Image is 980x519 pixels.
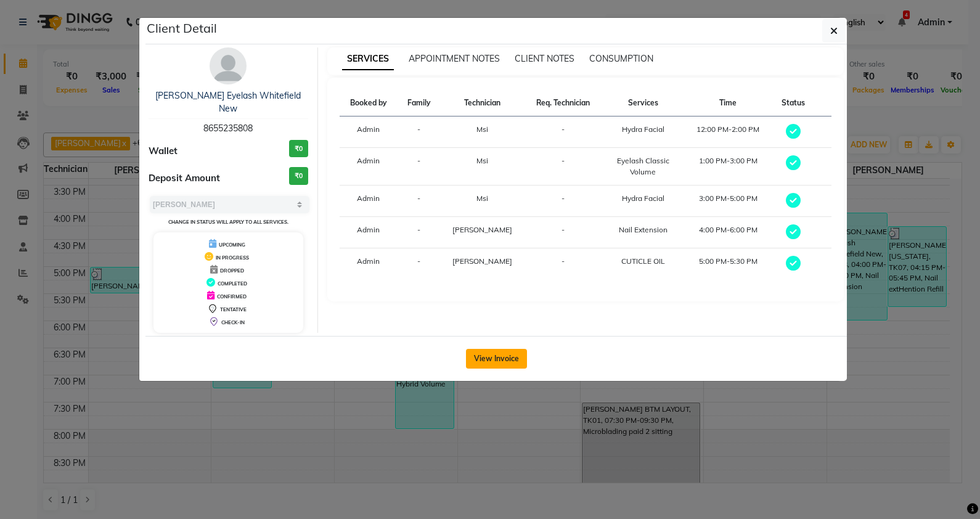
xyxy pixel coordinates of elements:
div: Hydra Facial [609,193,677,204]
div: Eyelash Classic Volume [609,155,677,178]
div: Nail Extension [609,224,677,235]
small: Change in status will apply to all services. [168,219,288,225]
span: APPOINTMENT NOTES [409,53,500,64]
td: Admin [340,148,398,186]
span: CONFIRMED [217,293,247,300]
div: CUTICLE OIL [609,256,677,267]
span: [PERSON_NAME] [452,256,512,266]
th: Services [602,90,685,116]
h3: ₹0 [289,167,308,185]
td: Admin [340,248,398,280]
h5: Client Detail [147,19,217,38]
th: Booked by [340,90,398,116]
td: Admin [340,186,398,217]
span: COMPLETED [218,280,247,287]
span: CLIENT NOTES [515,53,574,64]
td: 12:00 PM-2:00 PM [685,116,772,148]
span: DROPPED [220,268,244,274]
td: - [525,116,602,148]
span: Wallet [149,144,178,158]
th: Req. Technician [525,90,602,116]
td: - [525,186,602,217]
td: 4:00 PM-6:00 PM [685,217,772,248]
th: Family [398,90,441,116]
span: Deposit Amount [149,171,220,186]
th: Time [685,90,772,116]
span: CONSUMPTION [589,53,653,64]
span: [PERSON_NAME] [452,225,512,234]
span: IN PROGRESS [216,255,249,261]
button: View Invoice [466,349,527,369]
td: 3:00 PM-5:00 PM [685,186,772,217]
td: - [398,217,441,248]
td: - [398,186,441,217]
td: - [398,248,441,280]
td: 5:00 PM-5:30 PM [685,248,772,280]
div: Hydra Facial [609,124,677,135]
td: - [525,217,602,248]
span: Msi [476,125,488,134]
th: Technician [441,90,525,116]
th: Status [772,90,815,116]
td: - [398,148,441,186]
td: - [398,116,441,148]
td: 1:00 PM-3:00 PM [685,148,772,186]
span: SERVICES [342,48,394,70]
span: TENTATIVE [220,306,247,313]
td: - [525,148,602,186]
a: [PERSON_NAME] Eyelash Whitefield New [155,90,301,114]
img: avatar [210,47,247,84]
td: - [525,248,602,280]
td: Admin [340,217,398,248]
td: Admin [340,116,398,148]
span: 8655235808 [203,123,253,134]
h3: ₹0 [289,140,308,158]
span: UPCOMING [219,242,245,248]
span: CHECK-IN [221,319,245,325]
span: Msi [476,194,488,203]
span: Msi [476,156,488,165]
